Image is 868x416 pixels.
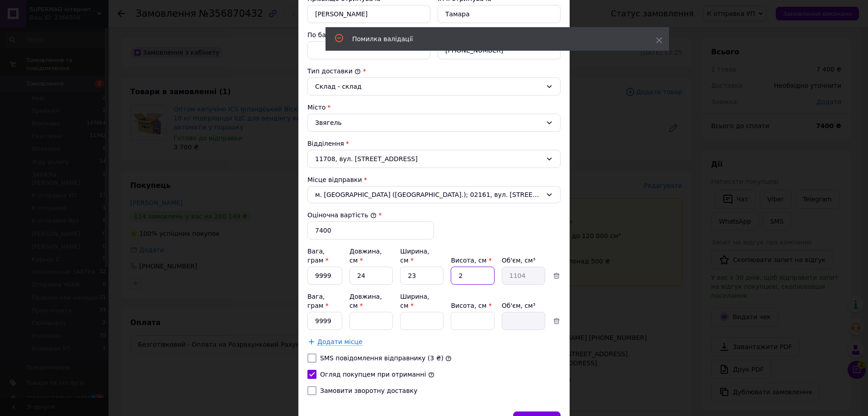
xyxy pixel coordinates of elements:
label: Довжина, см [349,248,382,264]
label: SMS повідомлення відправнику (3 ₴) [320,354,443,362]
label: Оціночна вартість [307,211,377,219]
label: Довжина, см [349,293,382,309]
label: Вага, грам [307,293,329,309]
span: м. [GEOGRAPHIC_DATA] ([GEOGRAPHIC_DATA].); 02161, вул. [STREET_ADDRESS] [315,190,542,199]
div: Помилка валідації [352,34,633,43]
div: Місто [307,103,561,112]
div: 11708, вул. [STREET_ADDRESS] [307,150,561,168]
div: Тип доставки [307,67,561,76]
div: Склад - склад [315,81,542,91]
label: Ширина, см [400,293,429,309]
label: Вага, грам [307,248,329,264]
div: Звягель [307,114,561,132]
label: Замовити зворотну доставку [320,387,417,394]
span: Додати місце [317,338,363,346]
div: Об'єм, см³ [502,256,545,265]
label: Висота, см [451,302,491,309]
label: Висота, см [451,257,491,264]
label: Ширина, см [400,248,429,264]
label: Огляд покупцем при отриманні [320,371,426,378]
div: Місце відправки [307,175,561,184]
div: Об'єм, см³ [502,301,545,310]
label: По батькові отримувача [307,31,388,38]
div: Відділення [307,139,561,148]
